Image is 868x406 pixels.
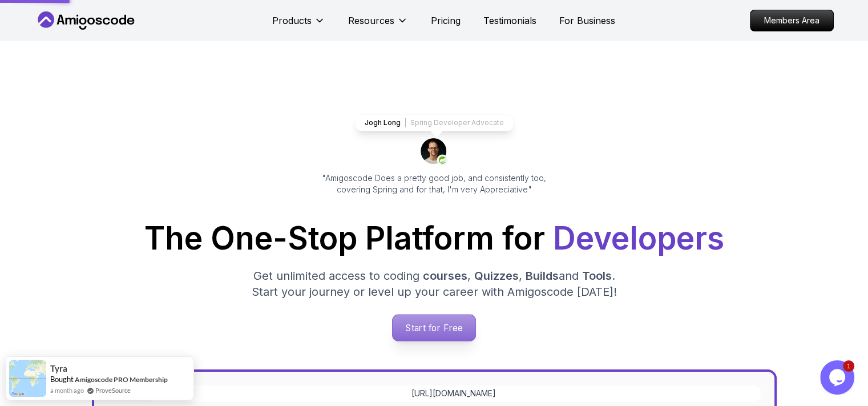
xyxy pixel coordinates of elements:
[431,14,461,27] a: Pricing
[483,14,536,27] a: Testimonials
[348,14,394,27] p: Resources
[392,314,476,341] a: Start for Free
[365,118,401,127] p: Jogh Long
[421,138,448,166] img: josh long
[50,385,84,395] span: a month ago
[393,315,475,341] p: Start for Free
[411,388,496,399] a: [URL][DOMAIN_NAME]
[526,269,559,283] span: Builds
[559,14,615,27] a: For Business
[95,385,131,395] a: ProveSource
[44,223,825,254] h1: The One-Stop Platform for
[272,14,325,37] button: Products
[50,364,67,373] span: Tyra
[348,14,408,37] button: Resources
[243,268,626,300] p: Get unlimited access to coding , , and . Start your journey or level up your career with Amigosco...
[75,375,168,384] a: Amigoscode PRO Membership
[553,219,724,257] span: Developers
[50,375,74,384] span: Bought
[423,269,467,283] span: courses
[306,172,562,195] p: "Amigoscode Does a pretty good job, and consistently too, covering Spring and for that, I'm very ...
[272,14,312,27] p: Products
[750,10,834,31] a: Members Area
[474,269,519,283] span: Quizzes
[820,360,857,395] iframe: chat widget
[750,10,833,31] p: Members Area
[410,118,504,127] p: Spring Developer Advocate
[582,269,612,283] span: Tools
[9,360,46,397] img: provesource social proof notification image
